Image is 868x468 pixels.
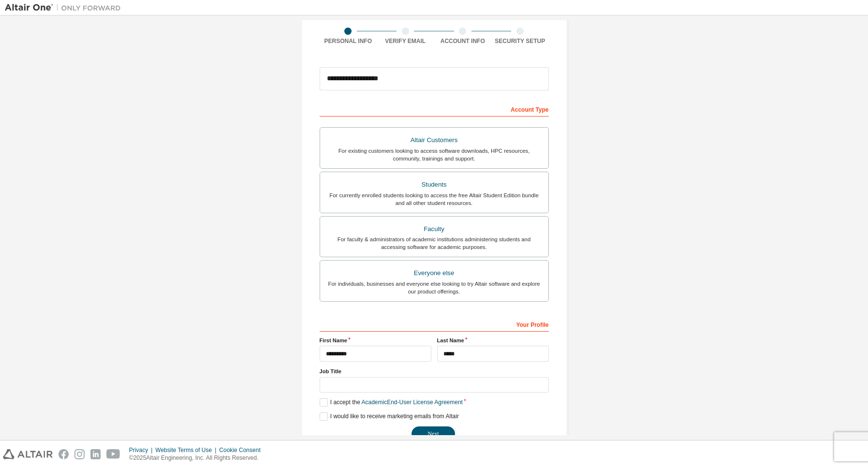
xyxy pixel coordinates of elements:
div: Faculty [326,222,543,236]
div: Account Info [434,37,492,45]
img: Altair One [5,3,126,13]
label: Last Name [437,336,549,344]
label: I accept the [320,398,463,407]
div: Verify Email [377,37,434,45]
a: Academic End-User License Agreement [362,399,463,406]
label: First Name [320,336,431,344]
div: Your Profile [320,316,549,332]
label: I would like to receive marketing emails from Altair [320,412,459,421]
div: Account Type [320,101,549,117]
div: Privacy [129,446,155,454]
div: Security Setup [491,37,549,45]
div: Everyone else [326,266,543,280]
img: linkedin.svg [90,449,101,459]
div: Altair Customers [326,133,543,147]
div: Cookie Consent [219,446,266,454]
div: For currently enrolled students looking to access the free Altair Student Edition bundle and all ... [326,191,543,207]
button: Next [412,426,455,441]
img: facebook.svg [59,449,69,459]
div: For faculty & administrators of academic institutions administering students and accessing softwa... [326,235,543,251]
p: © 2025 Altair Engineering, Inc. All Rights Reserved. [129,454,266,462]
div: Students [326,178,543,191]
img: instagram.svg [74,449,85,459]
div: Website Terms of Use [155,446,219,454]
img: youtube.svg [106,449,120,459]
div: For existing customers looking to access software downloads, HPC resources, community, trainings ... [326,147,543,162]
label: Job Title [320,367,549,375]
div: For individuals, businesses and everyone else looking to try Altair software and explore our prod... [326,280,543,295]
div: Personal Info [320,37,377,45]
img: altair_logo.svg [3,449,53,459]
